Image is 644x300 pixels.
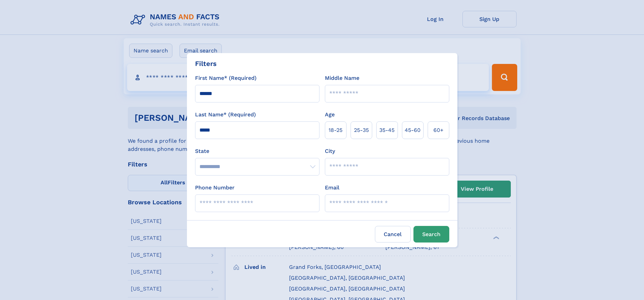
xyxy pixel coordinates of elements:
[195,147,319,155] label: State
[354,126,369,134] span: 25‑35
[195,184,235,192] label: Phone Number
[195,59,217,69] div: Filters
[195,74,257,82] label: First Name* (Required)
[413,226,449,243] button: Search
[379,126,395,134] span: 35‑45
[375,226,411,243] label: Cancel
[405,126,421,134] span: 45‑60
[325,147,335,155] label: City
[325,74,359,82] label: Middle Name
[325,111,335,119] label: Age
[329,126,342,134] span: 18‑25
[195,111,256,119] label: Last Name* (Required)
[433,126,444,134] span: 60+
[325,184,339,192] label: Email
